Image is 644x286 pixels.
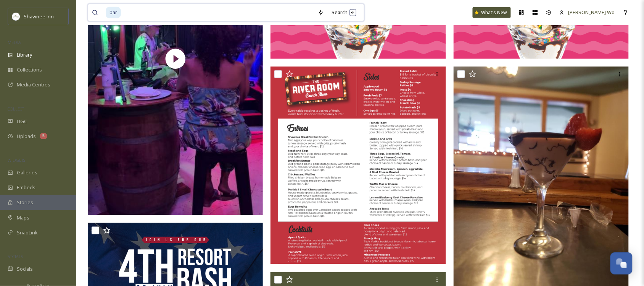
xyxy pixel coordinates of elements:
[270,67,446,264] img: ext_1740163307.223574_jwo@shawneeinn.com-Cabaret Brunch TV.png
[568,9,615,16] span: [PERSON_NAME] Wo
[17,66,42,73] span: Collections
[17,169,37,176] span: Galleries
[17,265,33,273] span: Socials
[17,118,27,125] span: UGC
[556,5,619,20] a: [PERSON_NAME] Wo
[106,7,121,18] span: bar
[8,39,21,45] span: MEDIA
[17,81,50,88] span: Media Centres
[17,51,32,58] span: Library
[8,106,24,112] span: COLLECT
[17,229,38,236] span: SnapLink
[8,157,25,163] span: WIDGETS
[12,13,20,20] img: shawnee-300x300.jpg
[17,199,33,206] span: Stories
[17,184,35,191] span: Embeds
[610,252,633,275] button: Open Chat
[8,253,23,259] span: SOCIALS
[24,13,54,20] span: Shawnee Inn
[40,133,47,139] div: 5
[328,5,360,20] div: Search
[17,214,29,221] span: Maps
[473,7,511,18] a: What's New
[17,133,36,140] span: Uploads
